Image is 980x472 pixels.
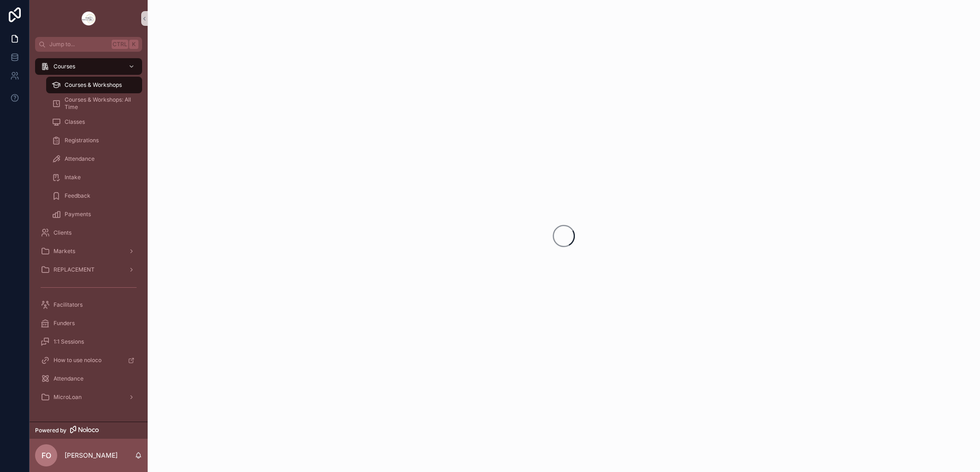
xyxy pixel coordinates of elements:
[35,370,142,387] a: Attendance
[54,357,102,364] span: How to use noloco
[35,352,142,369] a: How to use noloco
[46,206,142,223] a: Payments
[46,95,142,112] a: Courses & Workshops: All Time
[46,132,142,149] a: Registrations
[65,137,99,144] span: Registrations
[54,375,84,382] span: Attendance
[35,243,142,260] a: Markets
[35,297,142,313] a: Facilitators
[35,261,142,278] a: REPLACEMENT
[35,224,142,241] a: Clients
[35,37,142,52] button: Jump to...CtrlK
[30,422,148,439] a: Powered by
[54,63,75,70] span: Courses
[65,451,118,460] p: [PERSON_NAME]
[54,229,72,236] span: Clients
[30,52,148,418] div: scrollable content
[65,118,85,126] span: Classes
[46,188,142,204] a: Feedback
[130,41,137,48] span: K
[46,151,142,167] a: Attendance
[46,77,142,93] a: Courses & Workshops
[65,174,81,181] span: Intake
[54,320,75,327] span: Funders
[81,11,96,26] img: App logo
[35,58,142,75] a: Courses
[65,96,133,111] span: Courses & Workshops: All Time
[42,450,51,461] span: FO
[35,427,66,434] span: Powered by
[65,211,91,218] span: Payments
[49,41,108,48] span: Jump to...
[35,315,142,332] a: Funders
[54,266,95,273] span: REPLACEMENT
[54,248,75,255] span: Markets
[46,169,142,186] a: Intake
[54,393,82,401] span: MicroLoan
[65,192,90,200] span: Feedback
[54,338,84,345] span: 1:1 Sessions
[112,40,128,49] span: Ctrl
[35,333,142,350] a: 1:1 Sessions
[54,301,83,309] span: Facilitators
[35,389,142,405] a: MicroLoan
[65,81,122,89] span: Courses & Workshops
[65,155,95,163] span: Attendance
[46,114,142,130] a: Classes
